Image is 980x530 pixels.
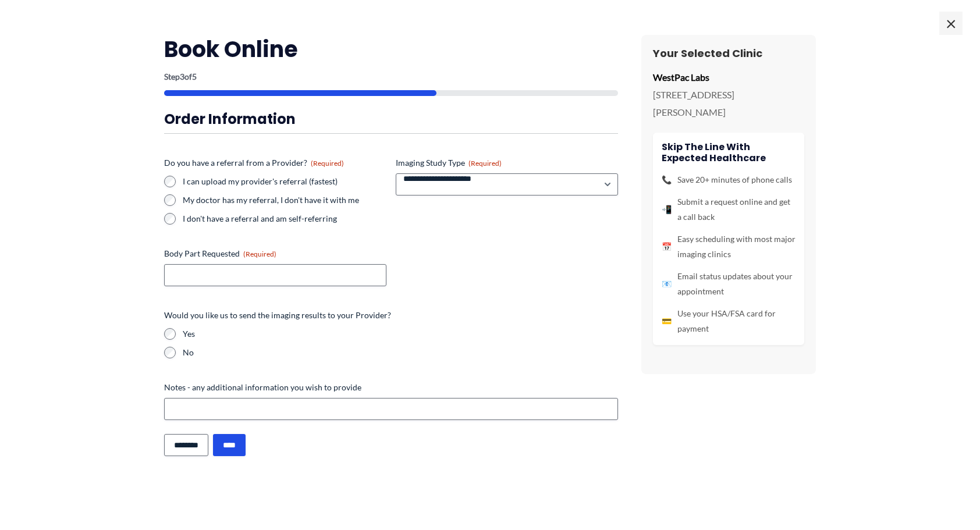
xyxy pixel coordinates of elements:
[468,159,502,168] span: (Required)
[662,202,672,217] span: 📲
[243,250,276,258] span: (Required)
[662,172,796,187] li: Save 20+ minutes of phone calls
[183,213,386,225] label: I don't have a referral and am self-referring
[311,159,344,168] span: (Required)
[164,73,618,81] p: Step of
[662,141,796,163] h4: Skip the line with Expected Healthcare
[164,35,618,63] h2: Book Online
[653,69,804,86] p: WestPac Labs
[164,248,386,259] label: Body Part Requested
[653,47,804,60] h3: Your Selected Clinic
[662,269,796,299] li: Email status updates about your appointment
[183,176,386,187] label: I can upload my provider's referral (fastest)
[662,232,796,262] li: Easy scheduling with most major imaging clinics
[662,314,672,329] span: 💳
[662,239,672,254] span: 📅
[164,110,618,128] h3: Order Information
[164,382,618,393] label: Notes - any additional information you wish to provide
[939,12,963,35] span: ×
[192,72,197,81] span: 5
[396,157,618,169] label: Imaging Study Type
[164,310,391,321] legend: Would you like us to send the imaging results to your Provider?
[662,194,796,225] li: Submit a request online and get a call back
[164,157,344,169] legend: Do you have a referral from a Provider?
[662,276,672,291] span: 📧
[183,328,618,340] label: Yes
[183,347,618,358] label: No
[183,194,386,206] label: My doctor has my referral, I don't have it with me
[653,86,804,120] p: [STREET_ADDRESS][PERSON_NAME]
[662,172,672,187] span: 📞
[662,306,796,336] li: Use your HSA/FSA card for payment
[180,72,184,81] span: 3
